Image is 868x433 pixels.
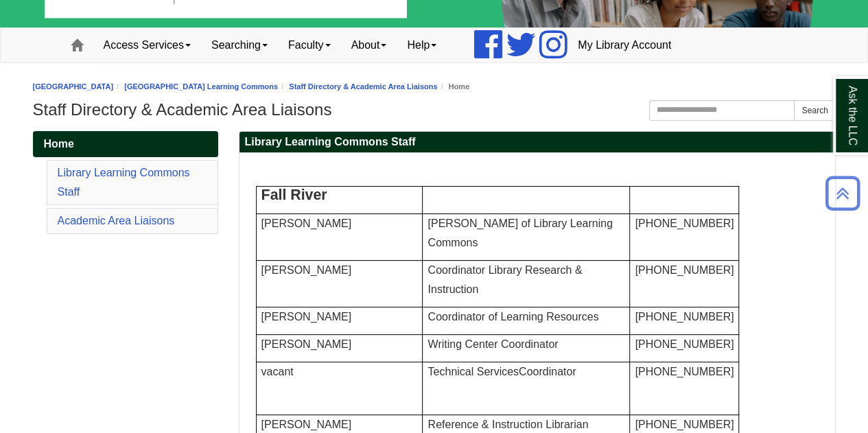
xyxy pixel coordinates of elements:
[397,28,447,62] a: Help
[341,28,397,62] a: About
[821,184,865,202] a: Back to Top
[261,311,352,323] span: [PERSON_NAME]
[427,264,582,295] span: Coordinator Library Research & Instruction
[261,218,352,229] font: [PERSON_NAME]
[261,264,352,276] span: [PERSON_NAME]
[93,28,201,62] a: Access Services
[33,131,218,237] div: Guide Pages
[427,338,558,350] span: Writing Center Coordinator
[33,131,218,157] a: Home
[261,187,327,203] span: Fall River
[519,366,576,377] span: Coordinator
[289,82,437,91] a: Staff Directory & Academic Area Liaisons
[427,311,598,323] span: Coordinator of Learning Resources
[635,419,734,430] span: [PHONE_NUMBER]
[33,82,114,91] a: [GEOGRAPHIC_DATA]
[567,28,681,62] a: My Library Account
[261,419,352,430] span: [PERSON_NAME]
[261,338,352,350] span: [PERSON_NAME]
[427,366,576,377] span: Technical Services
[33,80,836,93] nav: breadcrumb
[33,100,836,119] h1: Staff Directory & Academic Area Liaisons
[635,366,734,377] span: [PHONE_NUMBER]
[239,132,835,153] h2: Library Learning Commons Staff
[261,366,294,377] span: vacant
[427,218,612,248] span: [PERSON_NAME] of Library Learning Commons
[278,28,341,62] a: Faculty
[201,28,278,62] a: Searching
[635,338,734,350] span: [PHONE_NUMBER]
[44,138,74,150] span: Home
[635,311,734,323] span: [PHONE_NUMBER]
[635,218,734,229] span: [PHONE_NUMBER]
[58,215,175,226] a: Academic Area Liaisons
[437,80,469,93] li: Home
[427,419,588,430] span: Reference & Instruction Librarian
[58,167,190,198] a: Library Learning Commons Staff
[635,264,734,276] span: [PHONE_NUMBER]
[124,82,278,91] a: [GEOGRAPHIC_DATA] Learning Commons
[794,100,835,121] button: Search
